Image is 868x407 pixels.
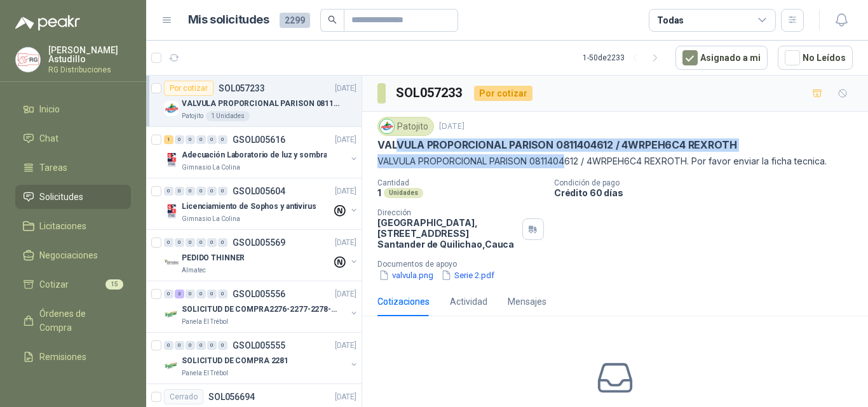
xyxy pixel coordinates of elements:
a: Licitaciones [15,214,131,238]
div: 0 [175,135,184,144]
div: 0 [196,135,206,144]
p: GSOL005604 [233,187,285,196]
img: Company Logo [164,101,179,116]
div: 0 [164,238,173,247]
div: Cerrado [164,389,203,404]
div: Actividad [450,295,487,309]
img: Company Logo [380,119,394,133]
div: Patojito [377,117,434,136]
p: [GEOGRAPHIC_DATA], [STREET_ADDRESS] Santander de Quilichao , Cauca [377,217,517,250]
a: Inicio [15,97,131,121]
a: Órdenes de Compra [15,302,131,340]
div: Cotizaciones [377,295,430,309]
p: [DATE] [335,134,356,146]
a: Tareas [15,156,131,180]
p: Gimnasio La Colina [182,163,240,173]
span: Chat [39,131,58,145]
div: 0 [218,238,227,247]
p: GSOL005555 [233,341,285,350]
p: 1 [377,187,381,198]
img: Company Logo [164,255,179,270]
p: [DATE] [335,185,356,197]
div: 0 [186,187,195,196]
span: search [328,15,337,24]
div: 0 [175,238,184,247]
p: [DATE] [335,391,356,403]
a: Cotizar15 [15,272,131,297]
img: Company Logo [164,204,179,219]
a: 0 0 0 0 0 0 GSOL005569[DATE] Company LogoPEDIDO THINNERAlmatec [164,235,359,276]
div: 3 [175,290,184,298]
p: SOL057233 [219,84,265,93]
p: Panela El Trébol [182,317,228,327]
div: 0 [164,341,173,350]
h1: Mis solicitudes [188,11,269,29]
div: 1 Unidades [206,111,250,121]
div: 1 - 50 de 2233 [583,48,665,68]
img: Logo peakr [15,15,80,30]
p: [DATE] [335,340,356,352]
div: Unidades [384,188,423,198]
a: 1 0 0 0 0 0 GSOL005616[DATE] Company LogoAdecuación Laboratorio de luz y sombraGimnasio La Colina [164,132,359,173]
div: 0 [175,341,184,350]
button: Serie 2.pdf [440,269,496,282]
button: No Leídos [778,46,853,70]
a: 0 0 0 0 0 0 GSOL005604[DATE] Company LogoLicenciamiento de Sophos y antivirusGimnasio La Colina [164,183,359,224]
div: 0 [196,238,206,247]
div: 0 [218,187,227,196]
div: 0 [196,341,206,350]
div: 0 [186,341,195,350]
a: Chat [15,126,131,150]
div: 0 [207,135,217,144]
p: [DATE] [335,237,356,249]
div: 0 [218,135,227,144]
p: Documentos de apoyo [377,260,863,269]
div: 0 [207,290,217,298]
div: 0 [186,238,195,247]
div: 0 [207,341,217,350]
a: 0 0 0 0 0 0 GSOL005555[DATE] Company LogoSOLICITUD DE COMPRA 2281Panela El Trébol [164,338,359,378]
p: SOLICITUD DE COMPRA 2281 [182,355,288,367]
span: Negociaciones [39,248,98,262]
div: 1 [164,135,173,144]
p: Licenciamiento de Sophos y antivirus [182,201,316,213]
span: Remisiones [39,350,86,364]
p: GSOL005569 [233,238,285,247]
p: VALVULA PROPORCIONAL PARISON 0811404612 / 4WRPEH6C4 REXROTH. Por favor enviar la ficha tecnica. [377,154,853,168]
a: Negociaciones [15,243,131,267]
h3: SOL057233 [396,83,464,103]
p: Panela El Trébol [182,368,228,378]
p: VALVULA PROPORCIONAL PARISON 0811404612 / 4WRPEH6C4 REXROTH [182,98,340,110]
span: 15 [105,279,123,290]
a: 0 3 0 0 0 0 GSOL005556[DATE] Company LogoSOLICITUD DE COMPRA2276-2277-2278-2284-2285-Panela El Tr... [164,286,359,327]
p: Patojito [182,111,203,121]
span: Inicio [39,102,60,116]
p: [PERSON_NAME] Astudillo [48,46,131,63]
a: Por cotizarSOL057233[DATE] Company LogoVALVULA PROPORCIONAL PARISON 0811404612 / 4WRPEH6C4 REXROT... [146,76,362,127]
div: Mensajes [508,295,546,309]
div: 0 [196,290,206,298]
p: [DATE] [335,288,356,300]
span: Solicitudes [39,190,83,204]
span: Tareas [39,161,67,175]
button: Asignado a mi [675,46,768,70]
p: Gimnasio La Colina [182,214,240,224]
div: 0 [175,187,184,196]
p: GSOL005556 [233,290,285,298]
p: [DATE] [439,121,465,133]
div: 0 [196,187,206,196]
div: 0 [207,238,217,247]
p: [DATE] [335,83,356,95]
a: Configuración [15,374,131,398]
div: 0 [207,187,217,196]
span: Licitaciones [39,219,86,233]
img: Company Logo [164,307,179,322]
div: 0 [186,135,195,144]
span: Cotizar [39,277,69,291]
p: RG Distribuciones [48,66,131,74]
div: 0 [164,290,173,298]
span: 2299 [280,13,310,28]
div: 0 [218,341,227,350]
img: Company Logo [164,358,179,373]
div: Por cotizar [474,86,532,101]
